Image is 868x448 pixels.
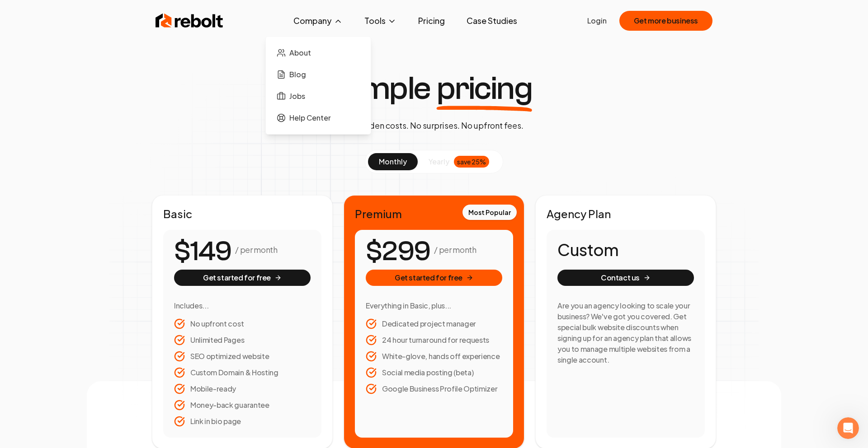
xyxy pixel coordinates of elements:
[587,15,607,26] a: Login
[557,300,694,365] h3: Are you an agency looking to scale your business? We've got you covered. Get special bulk website...
[557,241,694,259] h1: Custom
[437,72,533,105] span: pricing
[366,318,502,329] li: Dedicated project manager
[289,69,306,80] span: Blog
[557,270,694,286] button: Contact us
[619,11,712,31] button: Get more business
[174,270,311,286] button: Get started for free
[429,156,449,167] span: yearly
[355,206,513,221] h2: Premium
[174,416,311,427] li: Link in bio page
[286,12,350,30] button: Company
[174,383,311,394] li: Mobile-ready
[174,367,311,378] li: Custom Domain & Hosting
[357,12,404,30] button: Tools
[379,157,407,166] span: monthly
[366,367,502,378] li: Social media posting (beta)
[368,153,418,170] button: monthly
[273,65,363,84] a: Blog
[547,206,705,221] h2: Agency Plan
[366,351,502,362] li: White-glove, hands off experience
[273,44,363,62] a: About
[174,300,311,311] h3: Includes...
[366,335,502,345] li: 24 hour turnaround for requests
[273,87,363,105] a: Jobs
[289,112,331,123] span: Help Center
[174,318,311,329] li: No upfront cost
[235,243,277,256] p: / per month
[273,109,363,127] a: Help Center
[366,300,502,311] h3: Everything in Basic, plus...
[163,206,321,221] h2: Basic
[837,417,859,439] iframe: Intercom live chat
[462,205,517,220] div: Most Popular
[454,156,489,168] div: save 25%
[344,119,524,132] p: No hidden costs. No surprises. No upfront fees.
[366,383,502,394] li: Google Business Profile Optimizer
[174,335,311,345] li: Unlimited Pages
[336,72,533,105] h1: Simple
[174,400,311,411] li: Money-back guarantee
[418,153,500,170] button: yearlysave 25%
[434,243,476,256] p: / per month
[174,351,311,362] li: SEO optimized website
[459,12,524,30] a: Case Studies
[366,270,502,286] button: Get started for free
[289,91,305,102] span: Jobs
[156,12,223,30] img: Rebolt Logo
[289,47,311,58] span: About
[411,12,452,30] a: Pricing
